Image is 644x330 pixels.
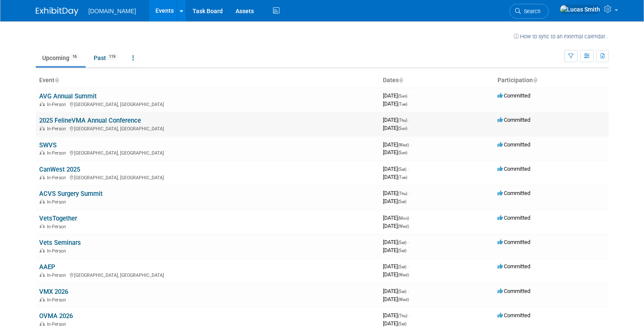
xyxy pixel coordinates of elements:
[36,7,78,16] img: ExhibitDay
[39,117,141,124] a: 2025 FelineVMA Annual Conference
[383,141,411,148] span: [DATE]
[408,288,409,294] span: -
[383,166,409,172] span: [DATE]
[398,321,406,326] span: (Sat)
[40,126,45,130] img: In-Person Event
[39,166,80,173] a: CanWest 2025
[383,174,407,180] span: [DATE]
[47,224,69,230] span: In-Person
[87,50,124,66] a: Past119
[399,77,403,83] a: Sort by Start Date
[383,239,409,245] span: [DATE]
[497,312,530,319] span: Committed
[398,175,407,180] span: (Tue)
[408,239,409,245] span: -
[398,264,406,269] span: (Sat)
[497,239,530,245] span: Committed
[398,248,406,253] span: (Sat)
[383,312,410,319] span: [DATE]
[398,143,409,147] span: (Wed)
[39,239,81,247] a: Vets Seminars
[383,288,409,294] span: [DATE]
[47,126,69,132] span: In-Person
[40,102,45,106] img: In-Person Event
[497,141,530,148] span: Committed
[398,167,406,172] span: (Sat)
[410,141,411,148] span: -
[398,224,409,229] span: (Wed)
[47,199,69,205] span: In-Person
[47,175,69,181] span: In-Person
[408,263,409,270] span: -
[39,288,68,296] a: VMX 2026
[383,296,409,302] span: [DATE]
[383,198,406,204] span: [DATE]
[383,263,409,270] span: [DATE]
[39,271,376,278] div: [GEOGRAPHIC_DATA], [GEOGRAPHIC_DATA]
[383,247,406,253] span: [DATE]
[383,320,406,327] span: [DATE]
[39,174,376,181] div: [GEOGRAPHIC_DATA], [GEOGRAPHIC_DATA]
[514,33,609,40] a: How to sync to an external calendar...
[398,199,406,204] span: (Sat)
[89,8,136,14] span: [DOMAIN_NAME]
[408,117,410,123] span: -
[379,73,494,88] th: Dates
[40,199,45,204] img: In-Person Event
[398,313,407,318] span: (Thu)
[383,190,410,196] span: [DATE]
[410,215,411,221] span: -
[383,125,407,131] span: [DATE]
[40,224,45,228] img: In-Person Event
[47,273,69,278] span: In-Person
[39,125,376,132] div: [GEOGRAPHIC_DATA], [GEOGRAPHIC_DATA]
[408,166,409,172] span: -
[398,297,409,302] span: (Wed)
[408,92,410,99] span: -
[398,150,407,155] span: (Sun)
[497,190,530,196] span: Committed
[47,321,69,327] span: In-Person
[509,4,549,19] a: Search
[39,92,97,100] a: AVG Annual Summit
[494,73,609,88] th: Participation
[497,117,530,123] span: Committed
[398,191,407,196] span: (Thu)
[47,102,69,107] span: In-Person
[36,73,379,88] th: Event
[383,215,411,221] span: [DATE]
[36,50,86,66] a: Upcoming16
[497,92,530,99] span: Committed
[497,263,530,270] span: Committed
[39,149,376,156] div: [GEOGRAPHIC_DATA], [GEOGRAPHIC_DATA]
[47,297,69,303] span: In-Person
[398,102,407,106] span: (Tue)
[560,5,601,14] img: Lucas Smith
[398,94,407,98] span: (Sun)
[39,312,73,320] a: OVMA 2026
[398,118,407,123] span: (Thu)
[383,92,410,99] span: [DATE]
[383,223,409,229] span: [DATE]
[383,149,407,155] span: [DATE]
[39,190,103,198] a: ACVS Surgery Summit
[47,150,69,156] span: In-Person
[40,321,45,326] img: In-Person Event
[383,271,409,278] span: [DATE]
[40,273,45,277] img: In-Person Event
[40,248,45,253] img: In-Person Event
[40,150,45,155] img: In-Person Event
[39,263,55,271] a: AAEP
[398,240,406,245] span: (Sat)
[398,126,407,131] span: (Sun)
[408,190,410,196] span: -
[533,77,537,83] a: Sort by Participation Type
[40,175,45,179] img: In-Person Event
[47,248,69,254] span: In-Person
[497,215,530,221] span: Committed
[408,312,410,319] span: -
[39,100,376,107] div: [GEOGRAPHIC_DATA], [GEOGRAPHIC_DATA]
[398,289,406,294] span: (Sat)
[497,166,530,172] span: Committed
[383,117,410,123] span: [DATE]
